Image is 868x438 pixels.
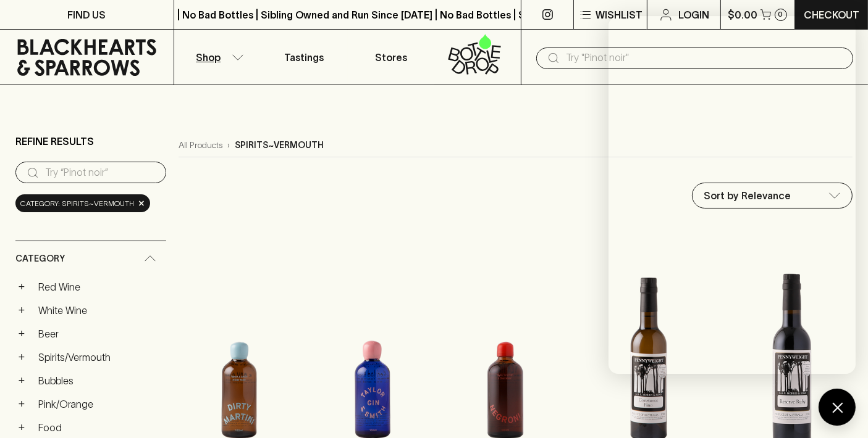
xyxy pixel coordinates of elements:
[235,139,324,152] p: spirits~vermouth
[15,281,28,293] button: +
[179,139,222,152] a: All Products
[375,50,407,65] p: Stores
[15,251,65,267] span: Category
[33,323,166,344] a: Beer
[728,7,758,22] p: $0.00
[20,197,134,210] span: Category: spirits~vermouth
[196,50,221,65] p: Shop
[284,50,324,65] p: Tastings
[174,30,261,85] button: Shop
[778,11,783,18] p: 0
[33,347,166,368] a: Spirits/Vermouth
[15,328,28,340] button: +
[45,163,156,183] input: Try “Pinot noir”
[68,7,106,22] p: FIND US
[678,7,709,22] p: Login
[15,304,28,316] button: +
[138,197,145,210] span: ×
[566,48,843,68] input: Try "Pinot noir"
[33,394,166,415] a: Pink/Orange
[15,374,28,387] button: +
[15,398,28,410] button: +
[15,241,166,276] div: Category
[15,134,94,149] p: Refine Results
[15,421,28,434] button: +
[33,300,166,321] a: White Wine
[227,139,230,152] p: ›
[261,30,347,85] a: Tastings
[33,276,166,297] a: Red Wine
[596,7,643,22] p: Wishlist
[15,351,28,363] button: +
[33,370,166,391] a: Bubbles
[348,30,434,85] a: Stores
[804,7,859,22] p: Checkout
[33,417,166,438] a: Food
